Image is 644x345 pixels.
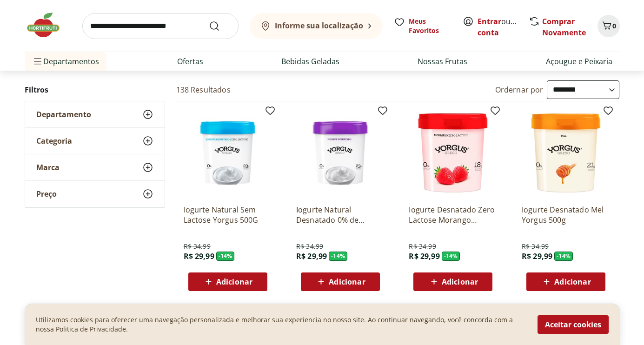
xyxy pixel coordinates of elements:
[32,50,99,73] span: Departamentos
[418,56,467,67] a: Nossas Frutas
[538,315,609,334] button: Aceitar cookies
[36,110,91,119] span: Departamento
[296,251,327,261] span: R$ 29,99
[209,20,231,32] button: Submit Search
[296,205,385,225] a: Iogurte Natural Desnatado 0% de Gordura Yorgus 500G
[25,181,165,207] button: Preço
[554,278,591,285] span: Adicionar
[526,272,605,291] button: Adicionar
[554,252,573,261] span: - 14 %
[542,16,586,38] a: Comprar Novamente
[612,21,616,30] span: 0
[409,205,497,225] a: Iogurte Desnatado Zero Lactose Morango Yorgus 500g
[522,109,610,197] img: Iogurte Desnatado Mel Yorgus 500g
[495,85,544,95] label: Ordernar por
[394,17,451,35] a: Meus Favoritos
[36,189,57,199] span: Preço
[184,251,214,261] span: R$ 29,99
[176,85,231,95] h2: 138 Resultados
[184,205,272,225] a: Iogurte Natural Sem Lactose Yorgus 500G
[478,16,529,38] a: Criar conta
[442,278,478,285] span: Adicionar
[275,20,363,31] b: Informe sua localização
[522,251,552,261] span: R$ 29,99
[216,252,235,261] span: - 14 %
[598,15,620,37] button: Carrinho
[409,251,439,261] span: R$ 29,99
[184,242,211,251] span: R$ 34,99
[250,13,383,39] button: Informe sua localização
[36,315,526,334] p: Utilizamos cookies para oferecer uma navegação personalizada e melhorar sua experiencia no nosso ...
[329,252,347,261] span: - 14 %
[25,11,71,39] img: Hortifruti
[25,154,165,180] button: Marca
[546,56,612,67] a: Açougue e Peixaria
[413,272,492,291] button: Adicionar
[409,242,436,251] span: R$ 34,99
[522,205,610,225] a: Iogurte Desnatado Mel Yorgus 500g
[177,56,203,67] a: Ofertas
[281,56,339,67] a: Bebidas Geladas
[409,17,451,35] span: Meus Favoritos
[36,163,60,172] span: Marca
[82,13,239,39] input: search
[296,242,323,251] span: R$ 34,99
[25,101,165,127] button: Departamento
[478,16,501,27] a: Entrar
[32,50,43,73] button: Menu
[478,16,519,38] span: ou
[301,272,380,291] button: Adicionar
[522,242,549,251] span: R$ 34,99
[442,252,460,261] span: - 14 %
[188,272,267,291] button: Adicionar
[36,136,72,146] span: Categoria
[25,128,165,154] button: Categoria
[409,109,497,197] img: Iogurte Desnatado Zero Lactose Morango Yorgus 500g
[296,109,385,197] img: Iogurte Natural Desnatado 0% de Gordura Yorgus 500G
[216,278,252,285] span: Adicionar
[25,80,165,99] h2: Filtros
[329,278,365,285] span: Adicionar
[184,109,272,197] img: Iogurte Natural Sem Lactose Yorgus 500G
